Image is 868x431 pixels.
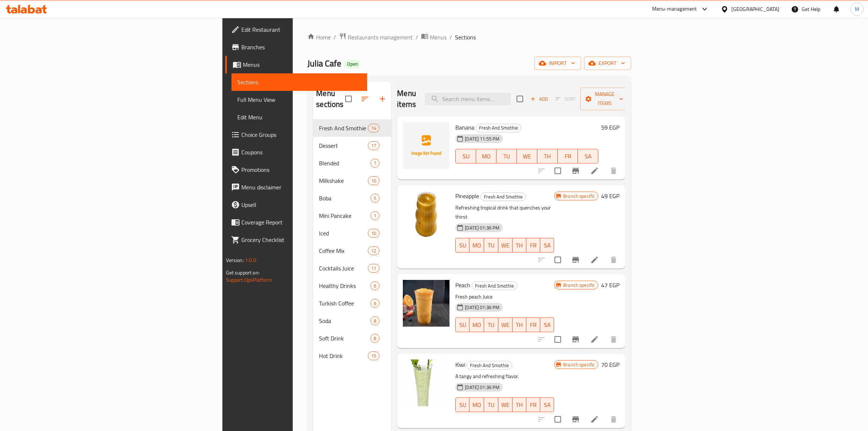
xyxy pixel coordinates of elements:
div: Fresh And Smothie [480,192,526,201]
span: Select to update [550,412,565,427]
span: SA [543,400,551,410]
span: MO [472,400,481,410]
button: SA [540,397,554,412]
span: Select to update [550,252,565,268]
button: Add section [374,90,391,108]
span: Mini Pancake [319,211,370,220]
div: [GEOGRAPHIC_DATA] [731,5,779,13]
span: TH [515,240,523,251]
span: Choice Groups [241,130,362,139]
span: Coffee Mix [319,246,368,255]
p: A tangy and refreshing flavor. [455,372,554,381]
div: items [368,246,379,255]
span: Restaurants management [348,33,413,42]
button: Branch-specific-item [567,162,584,180]
a: Support.OpsPlatform [226,275,272,285]
span: Select all sections [341,91,356,107]
div: items [370,159,379,168]
span: Dessert [319,141,368,150]
span: Manage items [586,90,623,108]
a: Edit menu item [590,166,599,175]
span: Menus [243,60,362,69]
span: SA [581,151,595,162]
span: SU [459,320,467,330]
a: Choice Groups [225,126,367,143]
span: Cocktails Juice [319,264,368,273]
span: SU [459,240,467,251]
button: delete [605,251,622,269]
button: delete [605,411,622,428]
img: Pineapple [403,191,449,238]
button: Branch-specific-item [567,411,584,428]
span: Peach [455,280,470,290]
span: Fresh And Smothie [472,282,517,290]
span: 10 [368,177,379,184]
div: items [368,351,379,360]
span: 7 [371,160,379,167]
img: Banana [403,122,449,169]
button: MO [470,318,484,332]
a: Sections [231,73,367,91]
div: Fresh And Smothie [476,124,521,132]
div: items [370,316,379,325]
div: Soft Drink8 [313,330,391,347]
div: items [368,141,379,150]
button: SU [455,397,470,412]
span: Upsell [241,200,362,209]
button: TU [484,397,498,412]
button: MO [470,238,484,253]
a: Edit menu item [590,335,599,344]
span: Fresh And Smothie [476,124,521,132]
div: items [368,229,379,238]
span: 8 [371,318,379,324]
span: Add [529,95,549,103]
span: 11 [368,265,379,272]
span: Full Menu View [237,95,362,104]
span: 17 [368,142,379,149]
a: Coverage Report [225,213,367,231]
span: Get support on: [226,268,260,277]
button: TH [513,318,526,332]
button: Branch-specific-item [567,251,584,269]
button: SA [540,238,554,253]
div: items [370,194,379,203]
div: Hot Drink15 [313,347,391,365]
div: Coffee Mix12 [313,242,391,259]
span: [DATE] 01:36 PM [462,384,502,391]
nav: breadcrumb [307,32,631,42]
div: Menu-management [652,5,697,14]
span: Soda [319,316,370,325]
li: / [449,33,452,42]
a: Promotions [225,161,367,178]
span: Fresh And Smothie [319,124,368,132]
span: Fresh And Smothie [481,193,526,201]
div: Cocktails Juice11 [313,259,391,277]
span: 1.0.0 [245,255,256,265]
button: WE [498,238,513,253]
a: Menus [421,32,447,42]
a: Menu disclaimer [225,178,367,196]
div: Dessert17 [313,137,391,154]
div: items [370,334,379,343]
h2: Menu items [397,88,416,110]
span: Milkshake [319,176,368,185]
span: MO [472,240,481,251]
span: TU [487,320,495,330]
button: SU [455,149,476,163]
span: TU [487,240,495,251]
button: delete [605,331,622,348]
p: Fresh peach Juice [455,292,554,301]
span: Sections [455,33,476,42]
div: items [368,264,379,273]
span: Iced [319,229,368,238]
span: Healthy Drinks [319,281,370,290]
button: SU [455,318,470,332]
span: Boba [319,194,370,203]
a: Edit menu item [590,255,599,264]
span: [DATE] 11:55 PM [462,135,502,142]
span: Fresh And Smothie [467,361,512,370]
input: search [425,93,511,105]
